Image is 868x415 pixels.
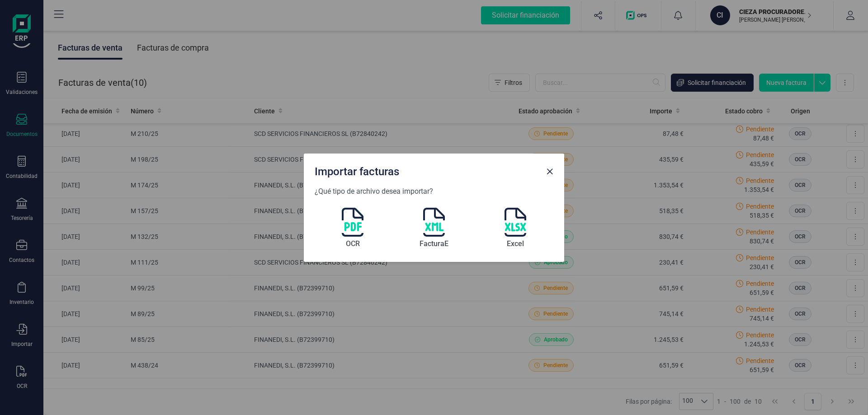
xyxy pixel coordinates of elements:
img: document-icon [423,208,445,237]
p: ¿Qué tipo de archivo desea importar? [315,186,553,197]
span: Excel [507,238,524,249]
span: FacturaE [420,238,448,249]
div: Importar facturas [311,161,542,179]
img: document-icon [342,208,363,237]
span: OCR [346,238,360,249]
img: document-icon [505,208,526,237]
button: Close [542,164,557,179]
